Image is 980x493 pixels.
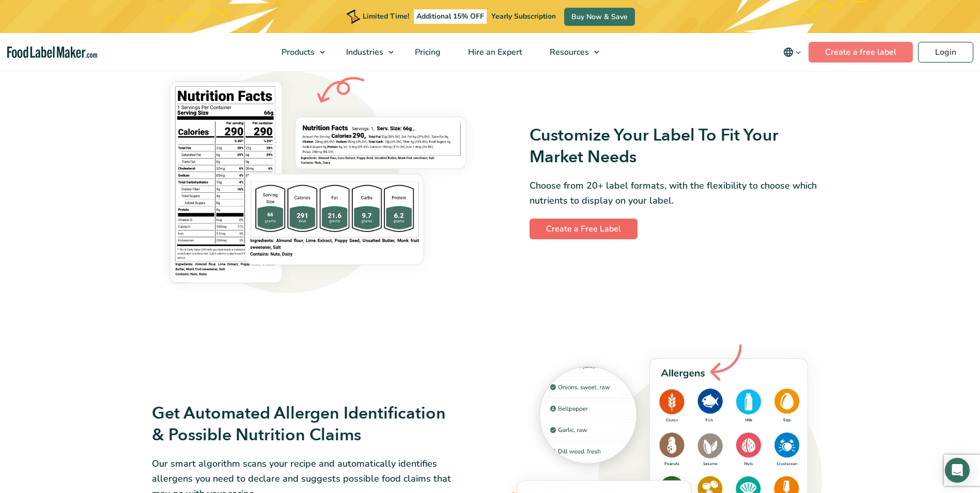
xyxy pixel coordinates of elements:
[530,219,637,239] a: Create a Free Label
[564,8,635,26] a: Buy Now & Save
[530,125,829,168] h3: Customize Your Label To Fit Your Market Needs
[530,178,829,208] p: Choose from 20+ label formats, with the flexibility to choose which nutrients to display on your ...
[401,33,452,71] a: Pricing
[343,47,384,58] span: Industries
[333,33,399,71] a: Industries
[808,42,913,63] a: Create a free label
[945,458,970,483] div: Open Intercom Messenger
[455,33,534,71] a: Hire an Expert
[491,11,556,21] span: Yearly Subscription
[152,403,451,446] h3: Get Automated Allergen Identification & Possible Nutrition Claims
[278,47,316,58] span: Products
[268,33,330,71] a: Products
[465,47,523,58] span: Hire an Expert
[412,47,442,58] span: Pricing
[536,33,604,71] a: Resources
[363,11,409,21] span: Limited Time!
[547,47,590,58] span: Resources
[414,9,487,24] span: Additional 15% OFF
[918,42,973,63] a: Login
